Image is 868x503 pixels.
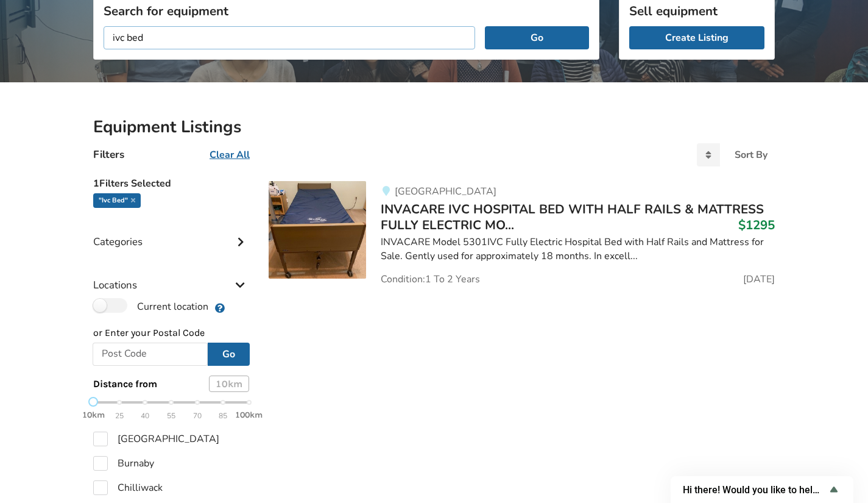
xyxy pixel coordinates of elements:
[93,211,249,254] div: Categories
[82,410,105,420] strong: 10km
[93,326,249,340] p: or Enter your Postal Code
[167,409,175,423] span: 55
[93,254,249,298] div: Locations
[210,148,250,162] u: Clear All
[115,409,124,423] span: 25
[193,409,202,423] span: 70
[104,26,475,49] input: I am looking for...
[683,482,841,497] button: Show survey - Hi there! Would you like to help us improve AssistList?
[93,456,154,471] label: Burnaby
[93,116,775,138] h2: Equipment Listings
[93,298,208,314] label: Current location
[209,376,249,392] div: 10 km
[269,181,366,279] img: bedroom equipment-invacare ivc hospital bed with half rails & mattress fully electric model 5301
[629,3,764,19] h3: Sell equipment
[93,171,249,193] h5: 1 Filters Selected
[629,26,764,49] a: Create Listing
[269,181,775,285] a: bedroom equipment-invacare ivc hospital bed with half rails & mattress fully electric model 5301[...
[381,201,764,234] span: INVACARE IVC HOSPITAL BED WITH HALF RAILS & MATTRESS FULLY ELECTRIC MO...
[141,409,149,423] span: 40
[93,193,141,208] div: "ivc bed"
[219,409,227,423] span: 85
[738,217,775,233] h3: $1295
[485,26,589,49] button: Go
[735,150,767,160] div: Sort By
[93,432,219,446] label: [GEOGRAPHIC_DATA]
[743,274,775,284] span: [DATE]
[104,3,589,19] h3: Search for equipment
[395,185,496,198] span: [GEOGRAPHIC_DATA]
[93,378,157,390] span: Distance from
[93,148,124,162] h4: Filters
[381,274,480,284] span: Condition: 1 To 2 Years
[683,484,827,496] span: Hi there! Would you like to help us improve AssistList?
[208,343,250,366] button: Go
[93,343,208,366] input: Post Code
[381,235,775,263] div: INVACARE Model 5301IVC Fully Electric Hospital Bed with Half Rails and Mattress for Sale. Gently ...
[235,410,263,420] strong: 100km
[93,480,163,495] label: Chilliwack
